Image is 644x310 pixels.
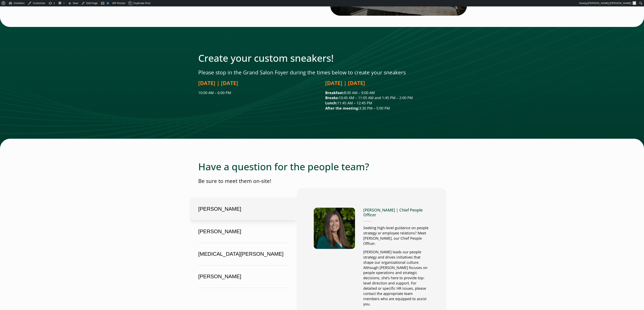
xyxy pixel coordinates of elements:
img: Kim Hiler [314,208,355,249]
strong: [DATE] | [DATE] [325,79,365,87]
p: Be sure to meet them on-site! [198,177,446,185]
button: [PERSON_NAME] [190,265,297,288]
p: Seeking high-level guidance on people strategy or employee relations? Meet [PERSON_NAME], our Chi... [363,225,429,246]
h4: [PERSON_NAME] | Chief People Officer [363,208,429,221]
p: 8:00 AM – 9:00 AM 10:45 AM – 11:05 AM and 1:45 PM – 2:00 PM 11:45 AM – 12:45 PM 3:30 PM – 5:00 PM [325,90,446,111]
strong: Lunch: [325,101,337,105]
strong: After the meeting: [325,106,359,111]
strong: [DATE] | [DATE] [198,79,238,87]
strong: Breaks: [325,95,339,100]
button: [PERSON_NAME] [190,198,297,220]
button: [PERSON_NAME] [190,220,297,243]
p: 10:00 AM – 6:00 PM [198,90,319,95]
p: Please stop in the Grand Salon Foyer during the times below to create your sneakers [198,69,446,76]
span: [PERSON_NAME].[PERSON_NAME] [588,2,631,5]
div: No index [107,2,109,4]
h2: Create your custom sneakers! [198,52,446,64]
p: [PERSON_NAME] leads our people strategy and drives initiatives that shape our organizational cult... [363,249,429,307]
strong: Breakfast: [325,90,344,95]
h2: Have a question for the people team? [198,161,446,172]
button: [MEDICAL_DATA][PERSON_NAME] [190,243,297,265]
